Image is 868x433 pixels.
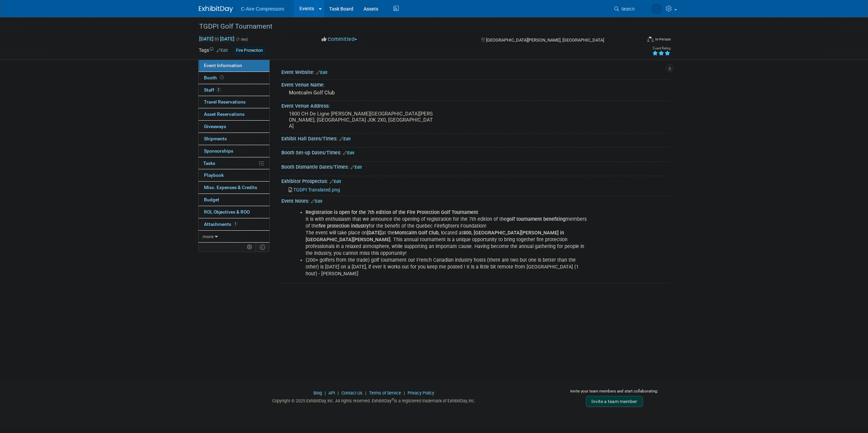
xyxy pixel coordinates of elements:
[197,20,631,33] div: TGDPI Golf Tournament
[198,84,269,96] a: Staff2
[289,187,340,192] a: TGDPI Translated.png
[289,111,436,129] pre: 1800 CH De Ligne [PERSON_NAME][GEOGRAPHIC_DATA][PERSON_NAME], [GEOGRAPHIC_DATA] J0K 2X0, [GEOGRAP...
[214,36,220,42] span: to
[655,37,671,42] div: In-Person
[323,390,327,396] span: |
[255,243,269,251] td: Toggle Event Tabs
[486,37,604,43] span: [GEOGRAPHIC_DATA][PERSON_NAME], [GEOGRAPHIC_DATA]
[204,63,242,68] span: Event Information
[601,35,671,46] div: Event Format
[281,148,670,156] div: Booth Set-up Dates/Times:
[281,101,670,109] div: Event Venue Address:
[198,72,269,84] a: Booth
[198,96,269,108] a: Travel Reservations
[367,230,382,236] b: [DATE]
[311,199,322,204] a: Edit
[330,179,341,184] a: Edit
[241,6,284,12] span: C-Aire Compressors
[319,223,369,229] b: fire protection industry
[204,209,250,215] span: ROI, Objectives & ROO
[198,218,269,230] a: Attachments1
[204,172,224,178] span: Playbook
[293,187,340,192] span: TGDPI Translated.png
[204,75,225,80] span: Booth
[244,243,256,251] td: Personalize Event Tab Strip
[341,390,363,396] a: Contact Us
[319,36,360,43] button: Committed
[204,148,233,154] span: Sponsorships
[198,60,269,72] a: Event Information
[313,390,322,396] a: Blog
[392,398,394,401] sup: ®
[306,230,564,243] b: 800, [GEOGRAPHIC_DATA][PERSON_NAME] in [GEOGRAPHIC_DATA][PERSON_NAME]
[610,3,641,15] a: Search
[281,196,670,205] div: Event Notes:
[198,169,269,181] a: Playbook
[351,165,362,170] a: Edit
[408,390,434,396] a: Privacy Policy
[281,67,670,76] div: Event Website:
[217,48,228,53] a: Edit
[203,234,214,239] span: more
[198,231,269,243] a: more
[219,75,225,80] span: Booth not reserved yet
[203,160,215,166] span: Tasks
[559,388,670,399] div: Invite your team members and start collaborating:
[652,47,671,50] div: Event Rating
[364,390,368,396] span: |
[339,137,351,141] a: Edit
[343,151,354,155] a: Edit
[233,221,238,227] span: 1
[198,145,269,157] a: Sponsorships
[619,6,635,12] span: Search
[647,36,654,42] img: Format-Inperson.png
[198,157,269,169] a: Tasks
[198,108,269,120] a: Asset Reservations
[199,6,233,13] img: ExhibitDay
[204,87,221,93] span: Staff
[204,185,257,190] span: Misc. Expenses & Credits
[281,162,670,171] div: Booth Dismantle Dates/Times:
[650,2,663,15] img: Travis Wieser
[281,134,670,142] div: Exhibit Hall Dates/Times:
[281,80,670,88] div: Event Venue Name:
[234,47,265,54] div: Fire Protection
[336,390,340,396] span: |
[281,176,670,185] div: Exhibitor Prospectus:
[199,36,235,42] span: [DATE] [DATE]
[199,47,228,55] td: Tags
[306,210,478,215] b: Registration is open for the 7th edition of the Fire Protection Golf Tournament
[395,230,439,236] b: Montcalm Golf Club
[236,37,248,42] span: (1 day)
[198,206,269,218] a: ROI, Objectives & ROO
[198,133,269,145] a: Shipments
[198,182,269,194] a: Misc. Expenses & Credits
[506,216,565,222] b: golf tournament benefiting
[316,70,327,75] a: Edit
[216,87,221,92] span: 2
[306,209,590,257] li: It is with enthusiasm that we announce the opening of registration for the 7th edition of the mem...
[199,396,549,404] div: Copyright © 2025 ExhibitDay, Inc. All rights reserved. ExhibitDay is a registered trademark of Ex...
[328,390,335,396] a: API
[369,390,401,396] a: Terms of Service
[204,197,219,202] span: Budget
[402,390,407,396] span: |
[286,88,664,98] div: Montcalm Golf Club
[586,396,643,407] a: Invite a team member
[204,99,246,105] span: Travel Reservations
[204,136,227,141] span: Shipments
[198,121,269,133] a: Giveaways
[204,111,245,117] span: Asset Reservations
[198,194,269,206] a: Budget
[204,221,238,227] span: Attachments
[306,257,590,277] li: (200+ golfers from the trade) golf tournament our French Canadian industry hosts (there are two b...
[204,124,226,129] span: Giveaways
